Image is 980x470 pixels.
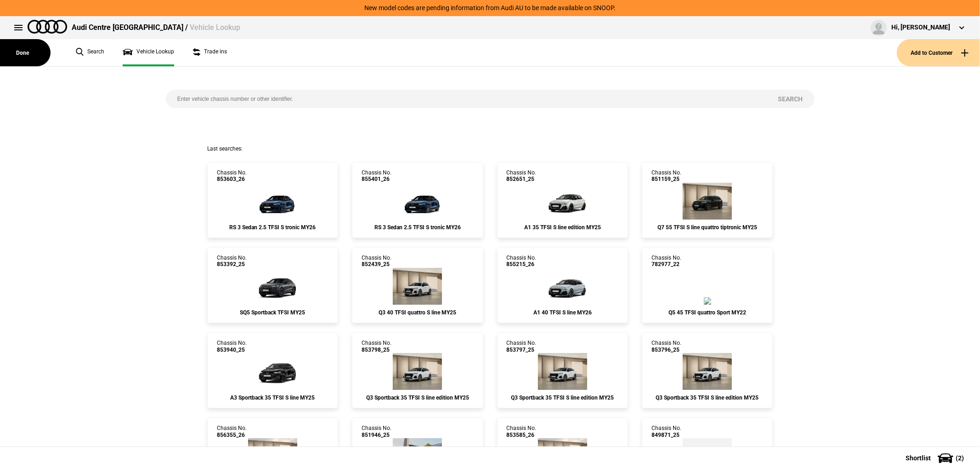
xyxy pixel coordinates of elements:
div: Q5 45 TFSI quattro Sport MY22 [651,309,763,316]
span: 852651_25 [507,176,537,182]
div: Q3 Sportback 35 TFSI S line edition MY25 [651,395,763,401]
span: 853797_25 [507,347,537,353]
div: Audi Centre [GEOGRAPHIC_DATA] / [72,23,240,33]
span: 851159_25 [651,176,681,182]
div: Chassis No. [217,169,247,183]
div: Chassis No. [362,340,391,353]
span: 853585_26 [507,432,537,438]
span: Last searches: [207,145,243,152]
div: Chassis No. [217,425,247,438]
span: 855401_26 [362,176,391,182]
span: 849871_25 [651,432,681,438]
a: Vehicle Lookup [123,39,174,66]
div: Chassis No. [507,169,537,183]
span: 782977_22 [651,261,681,267]
div: A1 35 TFSI S line edition MY25 [507,224,618,231]
div: Chassis No. [651,255,681,268]
div: Chassis No. [507,425,537,438]
img: Audi_8YMRWY_26_QH_9W9W_7TD_WA9_5J2_(Nadin:_5J2_7TD_C57_S7K_WA9)_ext.png [245,183,300,220]
button: Search [767,90,815,108]
input: Enter vehicle chassis number or other identifier. [166,90,767,108]
img: Audi_F3BC6Y_25_EI_Z9Z9_WN9_PXC_6FJ_3S2_52Z_(Nadin:_3S2_52Z_6FJ_C62_PXC_WN9)_ext.png [393,268,442,305]
span: 856355_26 [217,432,247,438]
span: 852439_25 [362,261,391,267]
div: Chassis No. [362,169,391,183]
div: Chassis No. [362,255,391,268]
div: Chassis No. [217,340,247,353]
div: Chassis No. [651,425,681,438]
div: Chassis No. [507,340,537,353]
div: Chassis No. [507,255,537,268]
span: Shortlist [906,455,931,461]
div: Q7 55 TFSI S line quattro tiptronic MY25 [651,224,763,231]
span: 855215_26 [507,261,537,267]
div: Chassis No. [362,425,391,438]
div: RS 3 Sedan 2.5 TFSI S tronic MY26 [217,224,329,231]
a: Trade ins [193,39,227,66]
div: A1 40 TFSI S line MY26 [507,309,618,316]
img: Audi_F3NCCX_25LE_FZ_2Y2Y_QQ2_3FB_6FJ_V72_WN8_X8C_(Nadin:_3FB_6FJ_C62_QQ2_V72_WN8)_ext.png [538,353,587,390]
span: 853392_25 [217,261,247,267]
span: 853796_25 [651,347,681,353]
img: Audi_F3NCCX_25LE_FZ_2Y2Y_QQ2_3FB_6FJ_V72_WN8_X8C_(Nadin:_3FB_6FJ_C62_QQ2_V72_WN8)_ext.png [683,353,732,390]
span: 853940_25 [217,347,247,353]
span: 853603_26 [217,176,247,182]
img: Audi_FYGB3Y_22S_YM_H1H1_MP_S0P_(Nadin:_3FU_5MF_6NQ_9VD_C33_PCE_PCF_PV3_S0P_V71_WA9)_ext.png [704,297,711,305]
img: Audi_8YFCYG_25_EI_0E0E_WBX_3L5_WXC_WXC-1_PWL_PY5_PYY_U35_(Nadin:_3L5_C56_PWL_PY5_PYY_U35_WBX_WXC)... [245,353,300,390]
a: Search [76,39,104,66]
img: Audi_4MQCX2_25_EI_0E0E_PAH_WC7_7TM_54K_(Nadin:_54K_7TM_C95_PAH_WC7)_ext.png [683,183,732,220]
div: Chassis No. [651,340,681,353]
div: SQ5 Sportback TFSI MY25 [217,309,329,316]
div: Hi, [PERSON_NAME] [891,23,950,32]
div: RS 3 Sedan 2.5 TFSI S tronic MY26 [362,224,473,231]
img: Audi_8YMRWY_26_QH_9W9W_64T_(Nadin:_64T_C57)_ext.png [390,183,445,220]
div: Q3 40 TFSI quattro S line MY25 [362,309,473,316]
span: 853798_25 [362,347,391,353]
span: Vehicle Lookup [190,23,240,32]
img: audi.png [28,20,67,34]
div: A3 Sportback 35 TFSI S line MY25 [217,395,329,401]
span: ( 2 ) [956,455,964,461]
span: 851946_25 [362,432,391,438]
button: Add to Customer [897,39,980,66]
button: Shortlist(2) [892,447,980,470]
img: Audi_GBACHG_25_ZV_N80E_PS1_WA9_WBX_6H4_PX2_N4M_2Z7_6FB_C5Q_(Nadin:_2Z7_6FB_6H4_C43_C5Q_N4M_PS1_PX... [535,183,590,220]
img: Audi_GBACFG_26_ZV_1X0E_6H4_WA2_N4M_4ZP_CV1_2Z7_6FB_(Nadin:_2Z7_4ZP_6FB_6H4_C44_CV1_N4M_WA2)_ext.png [535,268,590,305]
div: Chassis No. [651,169,681,183]
img: Audi_F3NCCX_25LE_FZ_2Y2Y_QQ2_3FB_6FJ_V72_WN8_X8C_(Nadin:_3FB_6FJ_C62_QQ2_V72_WN8)_ext.png [393,353,442,390]
div: Q3 Sportback 35 TFSI S line edition MY25 [362,395,473,401]
div: Chassis No. [217,255,247,268]
div: Q3 Sportback 35 TFSI S line edition MY25 [507,395,618,401]
img: Audi_GUNS5Y_25S_GX_6Y6Y_PAH_5MK_WA2_6FJ_53A_PYH_PWO_(Nadin:_53A_5MK_6FJ_C57_PAH_PWO_PYH_WA2)_ext.png [245,268,300,305]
